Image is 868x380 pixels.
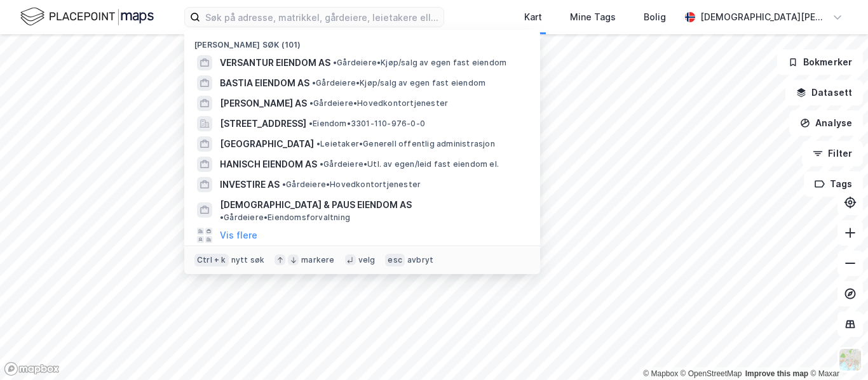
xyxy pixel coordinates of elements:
span: • [320,159,323,169]
button: Vis flere [220,228,257,243]
span: BASTIA EIENDOM AS [220,75,309,91]
span: Eiendom • 3301-110-976-0-0 [309,119,425,129]
a: Mapbox homepage [4,362,60,376]
a: Mapbox [643,369,678,378]
span: VERSANTUR EIENDOM AS [220,55,330,70]
iframe: Chat Widget [804,319,868,380]
span: • [220,213,224,222]
span: • [309,98,313,108]
div: Ctrl + k [194,254,229,266]
span: • [309,119,313,128]
button: Tags [804,171,863,197]
div: esc [385,254,405,266]
span: Gårdeiere • Utl. av egen/leid fast eiendom el. [320,159,499,169]
div: avbryt [407,255,433,265]
button: Filter [802,141,863,166]
span: [PERSON_NAME] AS [220,96,307,111]
span: [DEMOGRAPHIC_DATA] & PAUS EIENDOM AS [220,197,412,213]
button: Datasett [785,80,863,105]
div: velg [358,255,376,265]
span: [STREET_ADDRESS] [220,116,306,131]
span: Gårdeiere • Eiendomsforvaltning [220,213,350,223]
button: Bokmerker [777,49,863,75]
div: Mine Tags [570,10,616,25]
span: Gårdeiere • Kjøp/salg av egen fast eiendom [333,58,506,68]
a: OpenStreetMap [681,369,742,378]
span: Leietaker • Generell offentlig administrasjon [316,139,495,149]
span: • [316,139,320,148]
span: Gårdeiere • Hovedkontortjenester [282,180,421,190]
span: • [312,78,316,88]
span: [GEOGRAPHIC_DATA] [220,136,314,152]
button: Analyse [789,110,863,136]
div: Kontrollprogram for chat [804,319,868,380]
div: [PERSON_NAME] søk (101) [184,30,540,53]
span: INVESTIRE AS [220,177,280,192]
a: Improve this map [745,369,808,378]
div: markere [301,255,334,265]
div: Bolig [644,10,666,25]
div: Kart [524,10,542,25]
span: • [282,180,286,189]
span: • [333,58,337,67]
img: logo.f888ab2527a4732fd821a326f86c7f29.svg [20,6,154,28]
span: HANISCH EIENDOM AS [220,157,317,172]
div: nytt søk [231,255,265,265]
span: Gårdeiere • Kjøp/salg av egen fast eiendom [312,78,485,88]
span: Gårdeiere • Hovedkontortjenester [309,98,448,108]
input: Søk på adresse, matrikkel, gårdeiere, leietakere eller personer [200,8,444,27]
div: [DEMOGRAPHIC_DATA][PERSON_NAME] [700,10,827,25]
